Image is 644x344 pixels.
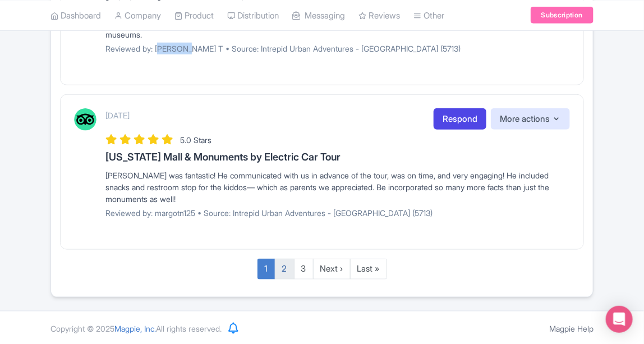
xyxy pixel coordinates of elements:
[549,324,594,333] a: Magpie Help
[105,43,570,54] p: Reviewed by: [PERSON_NAME] T • Source: Intrepid Urban Adventures - [GEOGRAPHIC_DATA] (5713)
[531,7,594,24] a: Subscription
[491,108,570,130] button: More actions
[180,135,211,145] span: 5.0 Stars
[275,259,295,279] a: 2
[350,259,387,279] a: Last »
[313,259,351,279] a: Next ›
[606,306,633,333] div: Open Intercom Messenger
[105,152,570,163] h3: [US_STATE] Mall & Monuments by Electric Car Tour
[294,259,314,279] a: 3
[105,109,130,121] p: [DATE]
[114,324,156,333] span: Magpie, Inc.
[74,108,96,131] img: Tripadvisor Logo
[105,169,570,205] div: [PERSON_NAME] was fantastic! He communicated with us in advance of the tour, was on time, and ver...
[257,259,275,279] a: 1
[105,207,570,219] p: Reviewed by: margotn125 • Source: Intrepid Urban Adventures - [GEOGRAPHIC_DATA] (5713)
[44,323,228,334] div: Copyright © 2025 All rights reserved.
[434,108,486,130] a: Respond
